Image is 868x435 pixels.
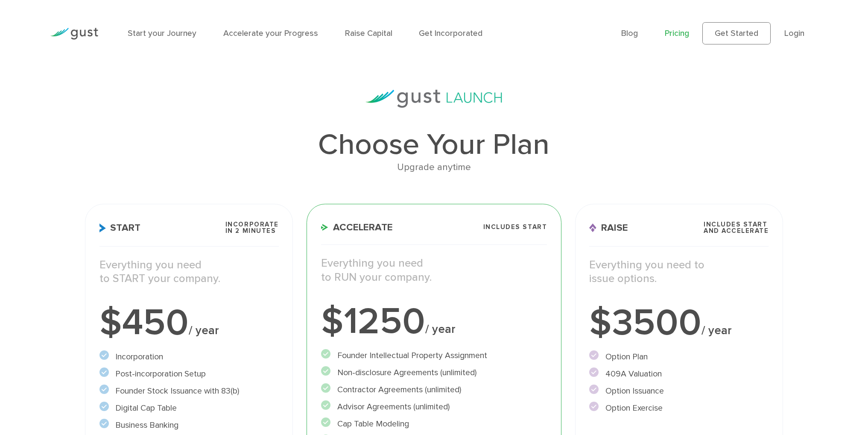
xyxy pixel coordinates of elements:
[321,223,393,232] span: Accelerate
[99,350,279,363] li: Incorporation
[345,28,392,38] a: Raise Capital
[225,221,279,234] span: Incorporate in 2 Minutes
[99,223,106,232] img: Start Icon X2
[589,350,769,363] li: Option Plan
[321,417,547,430] li: Cap Table Modeling
[321,303,547,340] div: $1250
[99,385,279,397] li: Founder Stock Issuance with 83(b)
[365,90,502,108] img: gust-launch-logos.svg
[321,366,547,379] li: Non-disclosure Agreements (unlimited)
[99,304,279,341] div: $450
[321,256,547,284] p: Everything you need to RUN your company.
[99,367,279,380] li: Post-incorporation Setup
[99,223,141,233] span: Start
[701,323,732,338] span: / year
[99,258,279,286] p: Everything you need to START your company.
[85,130,783,159] h1: Choose Your Plan
[189,323,219,338] span: / year
[99,402,279,414] li: Digital Cap Table
[128,28,196,38] a: Start your Journey
[321,400,547,413] li: Advisor Agreements (unlimited)
[99,419,279,431] li: Business Banking
[589,223,596,232] img: Raise Icon
[419,28,482,38] a: Get Incorporated
[702,22,771,44] a: Get Started
[589,385,769,397] li: Option Issuance
[425,322,456,336] span: / year
[589,258,769,286] p: Everything you need to issue options.
[321,349,547,362] li: Founder Intellectual Property Assignment
[589,304,769,341] div: $3500
[85,159,783,175] div: Upgrade anytime
[321,224,328,231] img: Accelerate Icon
[483,224,547,230] span: Includes START
[704,221,769,234] span: Includes START and ACCELERATE
[321,383,547,396] li: Contractor Agreements (unlimited)
[223,28,318,38] a: Accelerate your Progress
[621,28,638,38] a: Blog
[784,28,804,38] a: Login
[589,223,628,233] span: Raise
[665,28,689,38] a: Pricing
[50,28,98,39] img: Gust Logo
[589,402,769,414] li: Option Exercise
[589,367,769,380] li: 409A Valuation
